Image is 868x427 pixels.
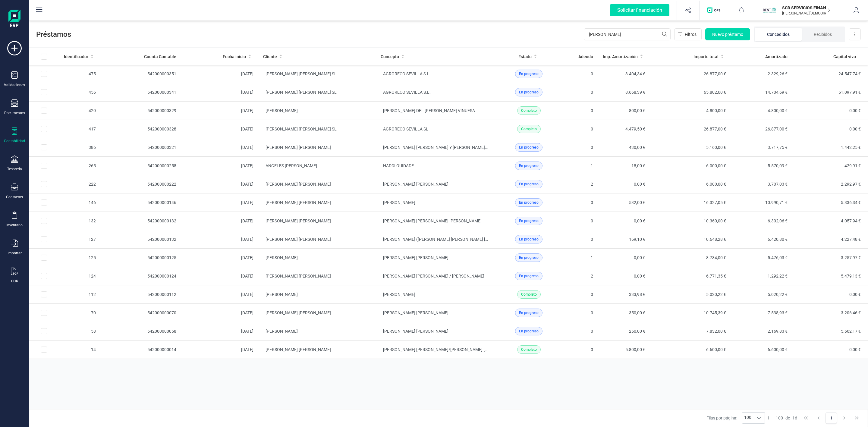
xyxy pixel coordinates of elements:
[519,310,539,316] span: En progreso
[383,108,475,113] span: [PERSON_NAME] DEL [PERSON_NAME] VINUESA
[565,322,598,341] td: 0
[41,255,47,261] div: Row Selected c32de468-be69-44a3-a0de-cb4b0a8bdfb2
[181,304,259,322] td: [DATE]
[767,415,797,421] div: -
[266,329,298,334] span: [PERSON_NAME]
[383,237,518,242] span: [PERSON_NAME] ([PERSON_NAME] [PERSON_NAME] [PERSON_NAME])
[383,310,448,315] span: [PERSON_NAME] [PERSON_NAME]
[565,212,598,230] td: 0
[41,181,47,187] div: Row Selected 46043471-e252-47a8-9194-614af58d4ef0
[731,138,792,157] td: 3.717,75 €
[101,322,181,341] td: 542000000058
[59,341,101,359] td: 14
[519,200,539,205] span: En progreso
[565,175,598,193] td: 2
[650,285,731,304] td: 5.020,22 €
[101,341,181,359] td: 542000000014
[598,322,650,341] td: 250,00 €
[266,200,331,205] span: [PERSON_NAME] [PERSON_NAME]
[584,28,671,40] input: Buscar...
[101,157,181,175] td: 542000000258
[41,218,47,224] div: Row Selected e59d26a7-dab6-4d06-8ef0-441f61aebb30
[792,65,868,83] td: 24.547,74 €
[782,11,830,16] p: [PERSON_NAME][DEMOGRAPHIC_DATA][DEMOGRAPHIC_DATA]
[650,249,731,267] td: 8.734,00 €
[521,347,537,352] span: Completo
[101,175,181,193] td: 542000000222
[693,54,719,60] span: Importe total
[565,285,598,304] td: 0
[598,175,650,193] td: 0,00 €
[565,120,598,138] td: 0
[181,249,259,267] td: [DATE]
[685,31,697,37] span: Filtros
[776,415,783,421] span: 100
[59,83,101,102] td: 456
[598,249,650,267] td: 0,00 €
[383,347,516,352] span: [PERSON_NAME] [PERSON_NAME]/[PERSON_NAME] [PERSON_NAME]
[731,267,792,285] td: 1.292,22 €
[785,415,790,421] span: de
[731,193,792,212] td: 10.990,71 €
[598,120,650,138] td: 4.479,50 €
[11,279,18,284] div: OCR
[266,90,337,95] span: [PERSON_NAME] [PERSON_NAME] SL
[383,182,448,187] span: [PERSON_NAME] [PERSON_NAME]
[521,108,537,113] span: Completo
[101,138,181,157] td: 542000000321
[59,249,101,267] td: 125
[383,255,448,260] span: [PERSON_NAME] [PERSON_NAME]
[519,71,539,77] span: En progreso
[181,341,259,359] td: [DATE]
[519,255,539,260] span: En progreso
[731,341,792,359] td: 6.600,00 €
[705,28,750,40] button: Nuevo préstamo
[792,157,868,175] td: 429,91 €
[603,1,677,20] button: Solicitar financiación
[650,120,731,138] td: 26.877,00 €
[603,54,638,60] span: Imp. Amortización
[101,65,181,83] td: 542000000351
[101,212,181,230] td: 542000000132
[813,412,824,424] button: Previous Page
[181,267,259,285] td: [DATE]
[518,54,532,60] span: Estado
[792,120,868,138] td: 0,00 €
[59,138,101,157] td: 386
[383,90,431,95] span: AGRORECO SEVILLA S.L.
[521,292,537,297] span: Completo
[519,89,539,95] span: En progreso
[792,193,868,212] td: 5.336,34 €
[731,230,792,249] td: 6.420,80 €
[41,328,47,334] div: Row Selected 6c17b8e5-fc92-4f8e-b937-fb87d889de2a
[101,230,181,249] td: 542000000132
[383,329,448,334] span: [PERSON_NAME] [PERSON_NAME]
[266,108,298,113] span: [PERSON_NAME]
[731,322,792,341] td: 2.169,83 €
[59,304,101,322] td: 70
[59,102,101,120] td: 420
[4,111,25,115] div: Documentos
[731,157,792,175] td: 5.570,09 €
[650,175,731,193] td: 6.000,00 €
[674,28,702,40] button: Filtros
[519,273,539,279] span: En progreso
[101,120,181,138] td: 542000000328
[383,145,518,150] span: [PERSON_NAME] [PERSON_NAME] Y [PERSON_NAME] [PERSON_NAME]
[792,83,868,102] td: 51.097,91 €
[263,54,277,60] span: Cliente
[650,102,731,120] td: 4.800,00 €
[792,175,868,193] td: 2.292,97 €
[650,65,731,83] td: 26.877,00 €
[650,304,731,322] td: 10.745,39 €
[792,230,868,249] td: 4.227,48 €
[565,193,598,212] td: 0
[383,163,414,168] span: HADDI OUIDADE
[41,291,47,297] div: Row Selected bc95ccb4-2455-4c99-accf-7bfd1c79ff2d
[101,193,181,212] td: 542000000146
[598,157,650,175] td: 18,00 €
[101,83,181,102] td: 542000000341
[598,102,650,120] td: 800,00 €
[707,7,723,13] img: Logo de OPS
[181,193,259,212] td: [DATE]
